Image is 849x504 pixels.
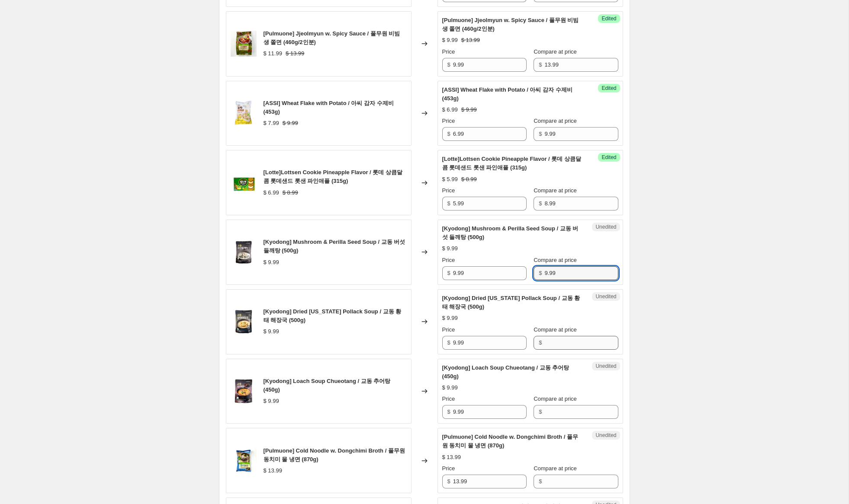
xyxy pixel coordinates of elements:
[231,31,257,57] img: 39ECD677-5380-4418-B2BD-D60C970E53DD_80x.jpg
[461,175,477,184] strike: $ 8.99
[442,326,455,333] span: Price
[442,118,455,124] span: Price
[447,408,450,415] span: $
[447,61,450,68] span: $
[442,17,579,32] span: [Pulmuone] Jjeolmyun w. Spicy Sauce / 풀무원 비빔 생 쫄면 (460g/2인분)
[442,156,581,171] span: [Lotte]Lottsen Cookie Pineapple Flavor / 롯데 상큼달콤 롯데샌드 롯샌 파인애플 (315g)
[539,200,542,207] span: $
[264,100,394,115] span: [ASSI] Wheat Flake with Potato / 아씨 감자 수제비 (453g)
[283,188,298,197] strike: $ 8.99
[442,383,458,392] div: $ 9.99
[231,448,257,474] img: IMG_2494_80x.jpg
[442,187,455,194] span: Price
[539,478,542,485] span: $
[595,293,616,300] span: Unedited
[442,314,458,322] div: $ 9.99
[283,119,298,128] strike: $ 9.99
[231,100,257,126] img: 3_684858e7-f0b2-45ac-8c7f-b459cca758c5_80x.png
[447,270,450,276] span: $
[264,397,279,405] div: $ 9.99
[539,408,542,415] span: $
[539,339,542,346] span: $
[534,118,577,124] span: Compare at price
[601,85,616,92] span: Edited
[447,131,450,137] span: $
[442,364,569,380] span: [Kyodong] Loach Soup Chueotang / 교동 추어탕 (450g)
[601,15,616,22] span: Edited
[264,49,282,58] div: $ 11.99
[442,244,458,253] div: $ 9.99
[231,309,257,335] img: IMG_6074_80x.jpg
[442,396,455,402] span: Price
[442,175,458,184] div: $ 5.99
[534,396,577,402] span: Compare at price
[231,378,257,404] img: IMG_6070_80x.jpg
[601,154,616,161] span: Edited
[442,434,578,449] span: [Pulmuone] Cold Noodle w. Dongchimi Broth / 풀무원 동치미 물 냉면 (870g)
[534,465,577,472] span: Compare at price
[539,131,542,137] span: $
[264,30,400,45] span: [Pulmuone] Jjeolmyun w. Spicy Sauce / 풀무원 비빔 생 쫄면 (460g/2인분)
[264,188,279,197] div: $ 6.99
[442,465,455,472] span: Price
[442,225,579,240] span: [Kyodong] Mushroom & Perilla Seed Soup / 교동 버섯 들깨탕 (500g)
[264,119,279,128] div: $ 7.99
[447,200,450,207] span: $
[442,48,455,55] span: Price
[442,453,461,462] div: $ 13.99
[264,327,279,336] div: $ 9.99
[447,339,450,346] span: $
[231,170,257,196] img: IMG_5119_80x.jpg
[461,105,477,114] strike: $ 9.99
[534,257,577,263] span: Compare at price
[442,257,455,263] span: Price
[534,48,577,55] span: Compare at price
[264,308,402,323] span: [Kyodong] Dried [US_STATE] Pollack Soup / 교동 황태 해장국 (500g)
[442,105,458,114] div: $ 6.99
[539,270,542,276] span: $
[264,239,405,254] span: [Kyodong] Mushroom & Perilla Seed Soup / 교동 버섯 들깨탕 (500g)
[595,432,616,439] span: Unedited
[231,239,257,265] img: IMG_6072_80x.jpg
[595,363,616,370] span: Unedited
[286,49,304,58] strike: $ 13.99
[442,36,458,45] div: $ 9.99
[442,86,572,102] span: [ASSI] Wheat Flake with Potato / 아씨 감자 수제비 (453g)
[264,258,279,267] div: $ 9.99
[264,447,405,463] span: [Pulmuone] Cold Noodle w. Dongchimi Broth / 풀무원 동치미 물 냉면 (870g)
[595,223,616,230] span: Unedited
[447,478,450,485] span: $
[264,169,402,184] span: [Lotte]Lottsen Cookie Pineapple Flavor / 롯데 상큼달콤 롯데샌드 롯샌 파인애플 (315g)
[264,466,282,475] div: $ 13.99
[442,295,580,310] span: [Kyodong] Dried [US_STATE] Pollack Soup / 교동 황태 해장국 (500g)
[264,378,391,393] span: [Kyodong] Loach Soup Chueotang / 교동 추어탕 (450g)
[534,326,577,333] span: Compare at price
[534,187,577,194] span: Compare at price
[461,36,480,45] strike: $ 13.99
[539,61,542,68] span: $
